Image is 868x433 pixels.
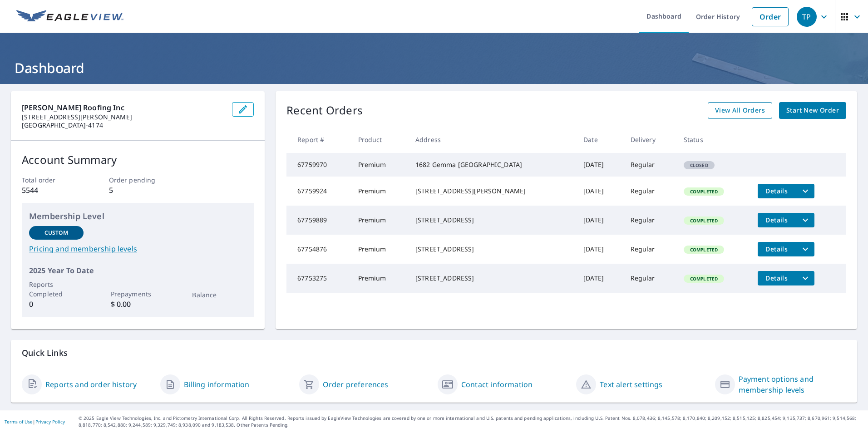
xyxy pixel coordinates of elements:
[351,126,408,153] th: Product
[109,175,167,185] p: Order pending
[763,245,790,253] span: Details
[29,265,247,276] p: 2025 Year To Date
[22,102,225,113] p: [PERSON_NAME] Roofing inc
[715,105,765,116] span: View All Orders
[576,206,623,235] td: [DATE]
[708,102,772,119] a: View All Orders
[758,213,796,227] button: detailsBtn-67759889
[685,162,714,168] span: Closed
[286,264,350,293] td: 67753275
[5,419,65,424] p: |
[796,242,814,256] button: filesDropdownBtn-67754876
[35,418,65,425] a: Privacy Policy
[351,235,408,264] td: Premium
[286,206,350,235] td: 67759889
[796,271,814,285] button: filesDropdownBtn-67753275
[29,210,247,222] p: Membership Level
[763,187,790,195] span: Details
[22,121,225,129] p: [GEOGRAPHIC_DATA]-4174
[16,10,123,24] img: EV Logo
[758,271,796,285] button: detailsBtn-67753275
[22,347,846,359] p: Quick Links
[415,245,569,254] div: [STREET_ADDRESS]
[685,217,723,224] span: Completed
[576,264,623,293] td: [DATE]
[22,152,254,168] p: Account Summary
[623,235,676,264] td: Regular
[22,113,225,121] p: [STREET_ADDRESS][PERSON_NAME]
[685,188,723,195] span: Completed
[623,126,676,153] th: Delivery
[286,177,350,206] td: 67759924
[797,7,817,27] div: TP
[685,276,723,282] span: Completed
[576,126,623,153] th: Date
[286,153,350,177] td: 67759970
[29,299,84,310] p: 0
[286,235,350,264] td: 67754876
[109,185,167,196] p: 5
[796,213,814,227] button: filesDropdownBtn-67759889
[623,206,676,235] td: Regular
[763,274,790,282] span: Details
[5,418,33,425] a: Terms of Use
[779,102,846,119] a: Start New Order
[29,243,247,254] a: Pricing and membership levels
[763,216,790,224] span: Details
[351,206,408,235] td: Premium
[623,177,676,206] td: Regular
[576,153,623,177] td: [DATE]
[111,289,165,299] p: Prepayments
[415,187,569,196] div: [STREET_ADDRESS][PERSON_NAME]
[408,126,576,153] th: Address
[44,229,68,237] p: Custom
[415,160,569,169] div: 1682 Gemma [GEOGRAPHIC_DATA]
[796,184,814,198] button: filesDropdownBtn-67759924
[184,379,249,390] a: Billing information
[786,105,839,116] span: Start New Order
[351,153,408,177] td: Premium
[576,177,623,206] td: [DATE]
[286,102,363,119] p: Recent Orders
[286,126,350,153] th: Report #
[45,379,137,390] a: Reports and order history
[685,246,723,253] span: Completed
[11,59,857,77] h1: Dashboard
[22,175,80,185] p: Total order
[323,379,389,390] a: Order preferences
[351,177,408,206] td: Premium
[415,274,569,283] div: [STREET_ADDRESS]
[79,415,863,428] p: © 2025 Eagle View Technologies, Inc. and Pictometry International Corp. All Rights Reserved. Repo...
[739,374,846,395] a: Payment options and membership levels
[461,379,533,390] a: Contact information
[752,7,789,26] a: Order
[623,264,676,293] td: Regular
[758,242,796,256] button: detailsBtn-67754876
[676,126,750,153] th: Status
[111,299,165,310] p: $ 0.00
[22,185,80,196] p: 5544
[415,216,569,225] div: [STREET_ADDRESS]
[351,264,408,293] td: Premium
[623,153,676,177] td: Regular
[758,184,796,198] button: detailsBtn-67759924
[600,379,662,390] a: Text alert settings
[29,280,84,299] p: Reports Completed
[192,290,247,300] p: Balance
[576,235,623,264] td: [DATE]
